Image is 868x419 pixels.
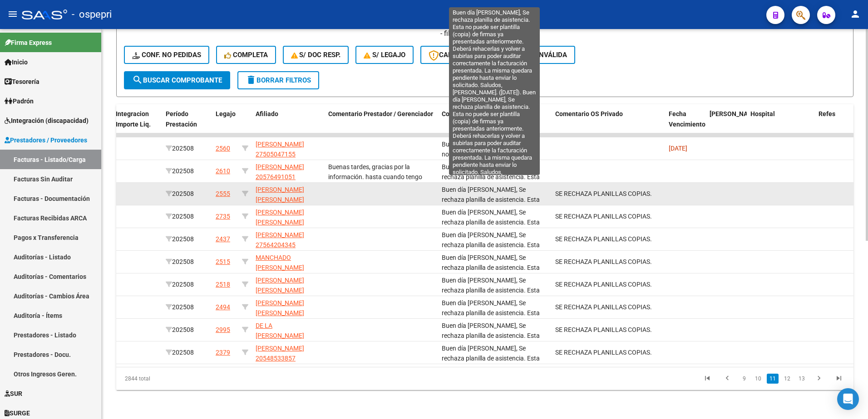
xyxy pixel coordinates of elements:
span: 202508 [166,167,194,175]
span: Buenas tardes estimada, necesito nota de crédito y reemplazo de la factura 1315 , mal el mes en l... [442,141,542,200]
a: 11 [767,374,779,384]
span: [PERSON_NAME] [PERSON_NAME] 27575095580 [256,209,304,237]
span: [PERSON_NAME] 20548533857 [256,345,304,362]
div: 2494 [216,302,230,312]
span: Hospital [750,110,775,117]
a: 10 [752,374,764,384]
button: S/ Doc Resp. [283,46,349,64]
span: SUR [5,389,22,399]
div: 2560 [216,143,230,154]
span: 202508 [166,213,194,220]
span: [DATE] [669,145,687,152]
span: FC Inválida [517,51,567,59]
span: 202508 [166,281,194,288]
div: Open Intercom Messenger [837,388,859,410]
span: Inicio [5,57,28,67]
datatable-header-cell: Fecha Vencimiento [665,104,706,144]
span: Refes [819,110,835,117]
div: 2518 [216,279,230,290]
span: Padrón [5,96,34,106]
a: 12 [781,374,793,384]
h4: - filtros rápidos Integración - [124,29,846,39]
span: Fecha Vencimiento [669,110,705,128]
span: [PERSON_NAME] 20576491051 [256,163,304,181]
li: page 10 [751,371,765,386]
a: go to last page [830,374,848,384]
span: 202508 [166,326,194,333]
button: Buscar Comprobante [124,71,230,89]
span: SE RECHAZA PLANILLAS COPIAS. [555,326,652,333]
span: MANCHADO [PERSON_NAME] 20567584624 [256,254,304,282]
a: 9 [739,374,750,384]
span: SE RECHAZA PLANILLAS COPIAS. [555,213,652,220]
span: 202508 [166,190,194,197]
span: Comentario Obra Social [442,110,511,117]
div: 2735 [216,211,230,222]
span: Completa [224,51,268,59]
span: 202508 [166,235,194,243]
li: page 13 [794,371,809,386]
span: SE RECHAZA PLANILLAS COPIAS. [555,281,652,288]
a: go to next page [810,374,828,384]
span: DE LA [PERSON_NAME] [PERSON_NAME] 20497527180 [256,322,304,360]
span: [PERSON_NAME] [PERSON_NAME] 20551580440 [256,277,304,305]
span: Buscar Comprobante [132,76,222,84]
mat-icon: search [132,74,143,85]
datatable-header-cell: Fecha Confimado [706,104,747,144]
datatable-header-cell: Comentario Prestador / Gerenciador [325,104,438,144]
span: Integracion Importe Liq. [116,110,151,128]
div: 2610 [216,166,230,176]
datatable-header-cell: Comentario Obra Social [438,104,552,144]
datatable-header-cell: Hospital [747,104,815,144]
a: go to first page [699,374,716,384]
a: 13 [796,374,808,384]
span: Buen día [PERSON_NAME], Se rechaza planilla de asistencia. Esta no puede ser plantilla (copia) de... [442,186,548,379]
datatable-header-cell: Legajo [212,104,238,144]
span: 202508 [166,258,194,265]
span: 202508 [166,349,194,356]
span: Afiliado [256,110,278,117]
button: Conf. no pedidas [124,46,209,64]
button: Completa [216,46,276,64]
span: [PERSON_NAME] [PERSON_NAME] 20563199785 [256,299,304,327]
div: 2995 [216,325,230,335]
a: go to previous page [719,374,736,384]
span: Legajo [216,110,236,117]
div: 2437 [216,234,230,244]
button: CAE SIN CARGAR [420,46,502,64]
span: SURGE [5,408,30,418]
span: Período Prestación [166,110,197,128]
span: Comentario Prestador / Gerenciador [328,110,433,117]
span: Buenas tardes, gracias por la información. hasta cuando tengo tiempo de presentar las planillas, ... [328,163,434,201]
datatable-header-cell: Período Prestación [162,104,212,144]
span: Conf. no pedidas [132,51,201,59]
button: FC Inválida [508,46,575,64]
li: page 12 [780,371,794,386]
span: - ospepri [72,5,112,24]
mat-icon: person [850,9,861,19]
div: 2844 total [116,367,262,390]
span: Comentario OS Privado [555,110,623,117]
mat-icon: delete [246,74,256,85]
span: SE RECHAZA PLANILLAS COPIAS. [555,190,652,197]
span: Borrar Filtros [246,76,311,84]
span: Prestadores / Proveedores [5,135,87,145]
span: [PERSON_NAME] 27564204345 [256,231,304,249]
span: Buen día [PERSON_NAME], Se rechaza planilla de asistencia. Esta no puede ser plantilla (copia) de... [442,209,548,402]
span: 202508 [166,145,194,152]
span: Tesorería [5,77,39,87]
li: page 11 [765,371,780,386]
span: SE RECHAZA PLANILLAS COPIAS. [555,349,652,356]
span: S/ Doc Resp. [291,51,341,59]
span: S/ legajo [364,51,405,59]
div: 2515 [216,257,230,267]
datatable-header-cell: Integracion Importe Liq. [112,104,162,144]
div: 2379 [216,347,230,358]
span: SE RECHAZA PLANILLAS COPIAS. [555,258,652,265]
span: Integración (discapacidad) [5,116,89,126]
span: [PERSON_NAME] [PERSON_NAME] 23580743129 [256,186,304,214]
span: CAE SIN CARGAR [429,51,493,59]
div: 2555 [216,189,230,199]
span: [PERSON_NAME] [710,110,759,117]
li: page 9 [737,371,751,386]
